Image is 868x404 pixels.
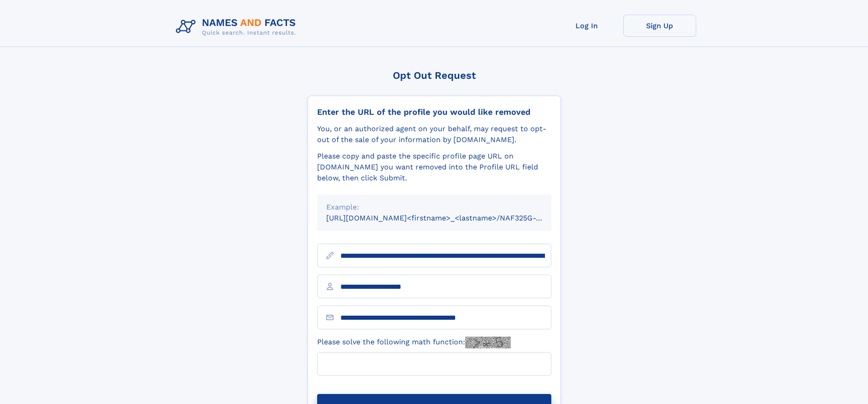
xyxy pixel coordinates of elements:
a: Log In [550,15,623,37]
div: Opt Out Request [308,70,561,81]
div: Example: [326,202,542,213]
div: Please copy and paste the specific profile page URL on [DOMAIN_NAME] you want removed into the Pr... [317,151,551,184]
div: You, or an authorized agent on your behalf, may request to opt-out of the sale of your informatio... [317,123,551,145]
div: Enter the URL of the profile you would like removed [317,107,551,117]
a: Sign Up [623,15,696,37]
img: Logo Names and Facts [172,15,303,39]
label: Please solve the following math function: [317,337,511,348]
small: [URL][DOMAIN_NAME]<firstname>_<lastname>/NAF325G-xxxxxxxx [326,214,569,222]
